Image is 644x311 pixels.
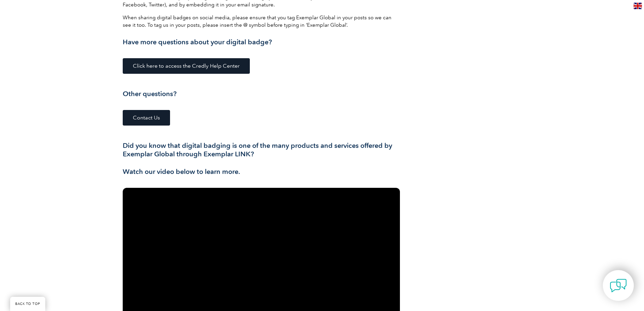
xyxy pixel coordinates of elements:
[123,38,400,46] h3: Have more questions about your digital badge?
[133,63,240,69] span: Click here to access the Credly Help Center
[123,110,170,126] a: Contact Us
[610,277,627,294] img: contact-chat.png
[123,14,400,29] p: When sharing digital badges on social media, please ensure that you tag Exemplar Global in your p...
[123,141,400,158] h3: Did you know that digital badging is one of the many products and services offered by Exemplar Gl...
[133,115,160,120] span: Contact Us
[10,297,45,311] a: BACK TO TOP
[123,168,400,176] h3: Watch our video below to learn more.
[123,90,400,98] h3: Other questions?
[634,3,642,9] img: en
[123,58,250,74] a: Click here to access the Credly Help Center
